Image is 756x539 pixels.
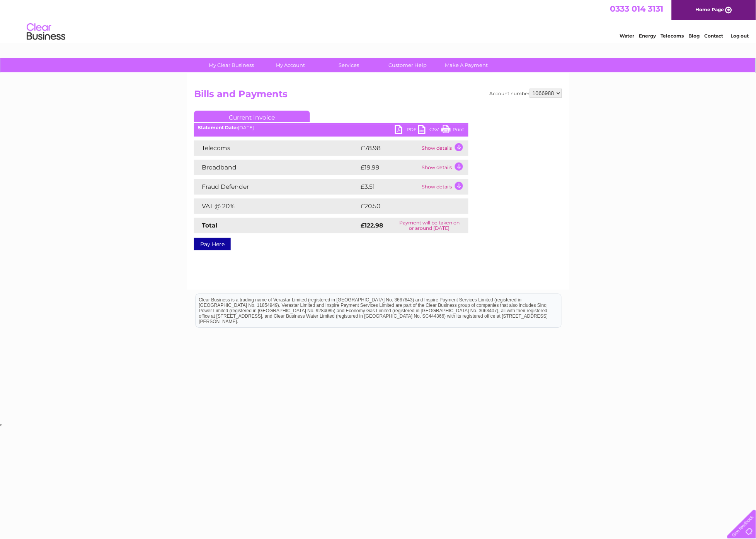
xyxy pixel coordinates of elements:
td: Show details [420,179,468,195]
td: Payment will be taken on or around [DATE] [391,218,468,233]
div: Account number [490,89,562,98]
td: £20.50 [359,198,453,214]
a: Current Invoice [194,111,310,122]
a: My Clear Business [200,58,264,72]
td: Broadband [194,160,359,175]
div: Clear Business is a trading name of Verastar Limited (registered in [GEOGRAPHIC_DATA] No. 3667643... [196,4,561,38]
td: Show details [420,160,468,175]
a: Log out [730,33,749,39]
a: Telecoms [661,33,684,39]
b: Statement Date: [198,125,238,130]
a: My Account [259,58,322,72]
td: VAT @ 20% [194,198,359,214]
strong: £122.98 [361,222,383,229]
img: logo.png [26,20,66,44]
a: CSV [418,125,441,136]
a: Services [317,58,381,72]
a: Pay Here [194,238,231,250]
div: [DATE] [194,125,468,130]
h2: Bills and Payments [194,89,562,103]
a: Energy [639,33,656,39]
td: Show details [420,140,468,156]
td: £19.99 [359,160,420,175]
td: £78.98 [359,140,420,156]
a: Print [441,125,465,136]
strong: Total [202,222,218,229]
td: Telecoms [194,140,359,156]
a: PDF [395,125,418,136]
a: Customer Help [376,58,440,72]
a: Contact [705,33,724,39]
a: Water [620,33,635,39]
a: Blog [689,33,700,39]
td: £3.51 [359,179,420,195]
a: 0333 014 3131 [610,4,664,14]
a: Make A Payment [435,58,499,72]
td: Fraud Defender [194,179,359,195]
